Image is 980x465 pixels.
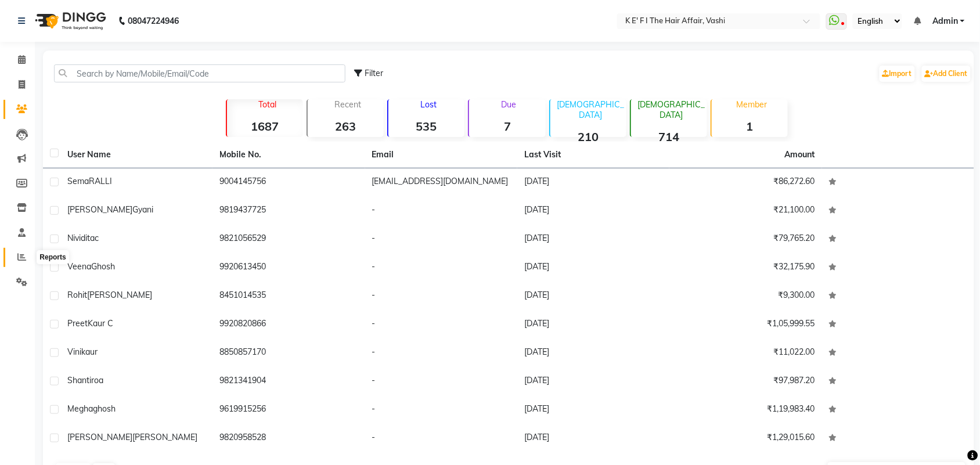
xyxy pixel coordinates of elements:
[880,66,915,82] a: Import
[388,119,464,134] strong: 535
[517,168,669,197] td: [DATE]
[232,99,303,110] p: Total
[67,261,91,272] span: Veena
[365,424,517,453] td: -
[517,396,669,424] td: [DATE]
[636,99,707,120] p: [DEMOGRAPHIC_DATA]
[778,142,822,168] th: Amount
[212,225,365,254] td: 9821056529
[550,129,626,144] strong: 210
[67,233,95,243] span: nividita
[67,290,87,300] span: Rohit
[471,99,545,110] p: Due
[393,99,464,110] p: Lost
[365,311,517,339] td: -
[365,225,517,254] td: -
[212,282,365,311] td: 8451014535
[517,311,669,339] td: [DATE]
[132,204,153,215] span: Gyani
[212,396,365,424] td: 9619915256
[308,119,384,134] strong: 263
[555,99,626,120] p: [DEMOGRAPHIC_DATA]
[67,318,88,329] span: Preet
[91,261,115,272] span: Ghosh
[365,282,517,311] td: -
[669,282,822,311] td: ₹9,300.00
[517,367,669,396] td: [DATE]
[95,233,99,243] span: c
[669,424,822,453] td: ₹1,29,015.60
[212,254,365,282] td: 9920613450
[54,64,345,82] input: Search by Name/Mobile/Email/Code
[81,347,98,357] span: kaur
[669,339,822,367] td: ₹11,022.00
[212,311,365,339] td: 9920820866
[669,254,822,282] td: ₹32,175.90
[365,68,383,78] span: Filter
[365,396,517,424] td: -
[67,347,81,357] span: vini
[365,339,517,367] td: -
[365,367,517,396] td: -
[212,197,365,225] td: 9819437725
[932,15,958,27] span: Admin
[517,282,669,311] td: [DATE]
[631,129,707,144] strong: 714
[669,367,822,396] td: ₹97,987.20
[87,290,152,300] span: [PERSON_NAME]
[517,254,669,282] td: [DATE]
[37,251,69,265] div: Reports
[365,142,517,168] th: Email
[128,5,179,37] b: 08047224946
[212,367,365,396] td: 9821341904
[67,375,91,385] span: shanti
[93,403,116,414] span: ghosh
[517,225,669,254] td: [DATE]
[716,99,788,110] p: Member
[517,339,669,367] td: [DATE]
[91,375,103,385] span: roa
[517,197,669,225] td: [DATE]
[88,318,113,329] span: Kaur C
[60,142,212,168] th: User Name
[212,339,365,367] td: 8850857170
[312,99,384,110] p: Recent
[365,168,517,197] td: [EMAIL_ADDRESS][DOMAIN_NAME]
[67,204,132,215] span: [PERSON_NAME]
[669,197,822,225] td: ₹21,100.00
[669,311,822,339] td: ₹1,05,999.55
[212,168,365,197] td: 9004145756
[67,432,132,442] span: [PERSON_NAME]
[712,119,788,134] strong: 1
[30,5,109,37] img: logo
[212,142,365,168] th: Mobile No.
[922,66,971,82] a: Add Client
[132,432,197,442] span: [PERSON_NAME]
[669,225,822,254] td: ₹79,765.20
[469,119,545,134] strong: 7
[517,142,669,168] th: Last Visit
[212,424,365,453] td: 9820958528
[227,119,303,134] strong: 1687
[67,403,93,414] span: Megha
[67,176,89,186] span: Sema
[669,168,822,197] td: ₹86,272.60
[365,197,517,225] td: -
[517,424,669,453] td: [DATE]
[89,176,112,186] span: RALLI
[669,396,822,424] td: ₹1,19,983.40
[365,254,517,282] td: -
